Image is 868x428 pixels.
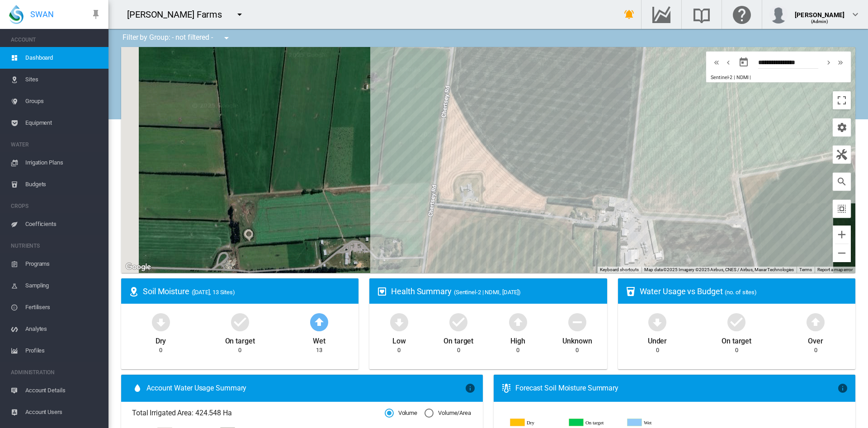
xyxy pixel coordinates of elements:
[30,9,54,20] span: SWAN
[711,75,748,80] span: Sentinel-2 | NDMI
[735,53,753,71] button: md-calendar
[465,383,476,394] md-icon: icon-information
[146,383,465,393] span: Account Water Usage Summary
[443,333,473,346] div: On target
[225,333,255,346] div: On target
[835,57,845,68] md-icon: icon-chevron-double-right
[808,333,823,346] div: Over
[156,333,166,346] div: Dry
[123,261,153,273] a: Open this area in Google Maps (opens a new window)
[627,419,679,427] g: Wet
[795,7,844,16] div: [PERSON_NAME]
[814,346,817,354] div: 0
[644,267,794,272] span: Map data ©2025 Imagery ©2025 Airbus, CNES / Airbus, Maxar Technologies
[656,346,659,354] div: 0
[221,33,232,43] md-icon: icon-menu-down
[624,9,635,20] md-icon: icon-bell-ring
[234,9,245,20] md-icon: icon-menu-down
[600,267,639,273] button: Keyboard shortcuts
[385,409,417,418] md-radio-button: Volume
[457,346,460,354] div: 0
[25,90,101,112] span: Groups
[11,137,101,152] span: WATER
[510,333,525,346] div: High
[833,200,851,218] button: icon-select-all
[723,57,733,68] md-icon: icon-chevron-left
[123,261,153,273] img: Google
[392,333,406,346] div: Low
[132,408,385,418] span: Total Irrigated Area: 424.548 Ha
[750,75,751,80] span: |
[192,289,235,296] span: ([DATE], 13 Sites)
[576,346,579,354] div: 0
[229,311,251,333] md-icon: icon-checkbox-marked-circle
[562,333,592,346] div: Unknown
[833,173,851,191] button: icon-magnify
[711,57,722,68] button: icon-chevron-double-left
[116,29,238,47] div: Filter by Group: - not filtered -
[25,253,101,275] span: Programs
[833,244,851,262] button: Zoom out
[128,286,139,297] md-icon: icon-map-marker-radius
[833,226,851,244] button: Zoom in
[566,311,588,333] md-icon: icon-minus-circle
[454,289,521,296] span: (Sentinel-2 | NDMI, [DATE])
[11,199,101,213] span: CROPS
[150,311,172,333] md-icon: icon-arrow-down-bold-circle
[722,333,751,346] div: On target
[25,213,101,235] span: Coefficients
[725,289,757,296] span: (no. of sites)
[817,267,853,272] a: Report a map error
[25,401,101,423] span: Account Users
[515,383,837,393] div: Forecast Soil Moisture Summary
[769,5,788,24] img: profile.jpg
[833,118,851,136] button: icon-cog
[127,8,230,21] div: [PERSON_NAME] Farms
[25,275,101,296] span: Sampling
[510,419,562,427] g: Dry
[836,176,847,187] md-icon: icon-magnify
[25,296,101,318] span: Fertilisers
[25,174,101,195] span: Budgets
[238,346,241,354] div: 0
[837,383,848,394] md-icon: icon-information
[620,5,638,24] button: icon-bell-ring
[25,318,101,340] span: Analytes
[799,267,812,272] a: Terms
[731,9,753,20] md-icon: Click here for help
[712,57,722,68] md-icon: icon-chevron-double-left
[308,311,330,333] md-icon: icon-arrow-up-bold-circle
[217,29,236,47] button: icon-menu-down
[646,311,668,333] md-icon: icon-arrow-down-bold-circle
[640,286,848,297] div: Water Usage vs Budget
[507,311,529,333] md-icon: icon-arrow-up-bold-circle
[835,57,846,68] button: icon-chevron-double-right
[132,383,143,394] md-icon: icon-water
[377,286,387,297] md-icon: icon-heart-box-outline
[425,409,471,418] md-radio-button: Volume/Area
[448,311,469,333] md-icon: icon-checkbox-marked-circle
[9,5,24,24] img: SWAN-Landscape-Logo-Colour-drop.png
[651,9,672,20] md-icon: Go to the Data Hub
[11,239,101,253] span: NUTRIENTS
[25,112,101,134] span: Equipment
[811,19,829,24] span: (Admin)
[143,286,351,297] div: Soil Moisture
[316,346,322,354] div: 13
[11,365,101,380] span: ADMINISTRATION
[11,33,101,47] span: ACCOUNT
[850,9,861,20] md-icon: icon-chevron-down
[313,333,325,346] div: Wet
[231,5,249,24] button: icon-menu-down
[159,346,162,354] div: 0
[25,69,101,90] span: Sites
[824,57,834,68] md-icon: icon-chevron-right
[648,333,667,346] div: Under
[391,286,599,297] div: Health Summary
[735,346,738,354] div: 0
[388,311,410,333] md-icon: icon-arrow-down-bold-circle
[833,91,851,109] button: Toggle fullscreen view
[569,419,621,427] g: On target
[90,9,101,20] md-icon: icon-pin
[823,57,835,68] button: icon-chevron-right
